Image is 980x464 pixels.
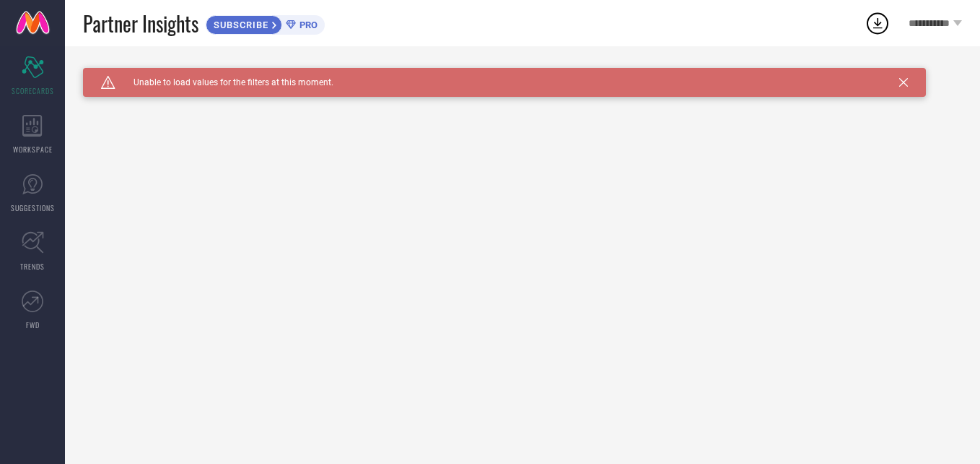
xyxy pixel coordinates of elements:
[20,261,45,272] span: TRENDS
[83,68,962,80] div: Unable to load filters at this moment. Please try later.
[206,12,325,35] a: SUBSCRIBEPRO
[296,20,318,30] span: PRO
[83,9,198,38] span: Partner Insights
[12,85,54,96] span: SCORECARDS
[206,20,272,30] span: SUBSCRIBE
[13,144,53,155] span: WORKSPACE
[11,202,55,213] span: SUGGESTIONS
[865,10,891,36] div: Open download list
[26,319,40,330] span: FWD
[115,77,333,87] span: Unable to load values for the filters at this moment.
